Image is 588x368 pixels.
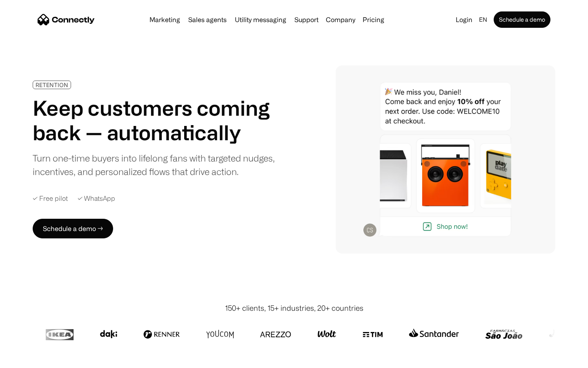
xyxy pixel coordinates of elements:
[359,16,388,23] a: Pricing
[225,303,363,314] div: 150+ clients, 15+ industries, 20+ countries
[185,16,230,23] a: Sales agents
[479,14,487,25] div: en
[494,11,550,28] a: Schedule a demo
[8,353,49,365] aside: Language selected: English
[291,16,322,23] a: Support
[33,96,281,145] h1: Keep customers coming back — automatically
[33,195,68,202] div: ✓ Free pilot
[36,82,68,88] div: RETENTION
[232,16,290,23] a: Utility messaging
[33,219,113,238] a: Schedule a demo →
[78,195,115,202] div: ✓ WhatsApp
[146,16,183,23] a: Marketing
[326,14,355,25] div: Company
[33,151,281,178] div: Turn one-time buyers into lifelong fans with targeted nudges, incentives, and personalized flows ...
[452,14,476,25] a: Login
[16,354,49,365] ul: Language list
